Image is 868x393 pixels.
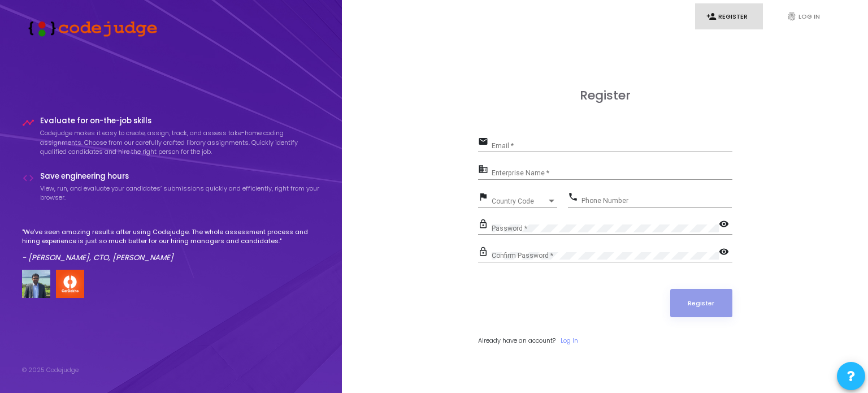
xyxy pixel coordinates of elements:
[22,116,34,129] i: timeline
[670,289,732,317] button: Register
[568,191,581,205] mat-icon: phone
[561,336,578,346] a: Log In
[775,3,843,30] a: fingerprintLog In
[478,136,492,149] mat-icon: email
[478,88,732,103] h3: Register
[719,246,732,260] mat-icon: visibility
[56,270,84,298] img: company-logo
[22,172,34,184] i: code
[22,227,320,246] p: "We've seen amazing results after using Codejudge. The whole assessment process and hiring experi...
[492,142,732,150] input: Email
[40,184,320,202] p: View, run, and evaluate your candidates’ submissions quickly and efficiently, right from your bro...
[719,218,732,232] mat-icon: visibility
[40,116,320,126] h4: Evaluate for on-the-job skills
[787,11,797,21] i: fingerprint
[40,128,320,157] p: Codejudge makes it easy to create, assign, track, and assess take-home coding assignments. Choose...
[22,270,50,298] img: user image
[478,191,492,205] mat-icon: flag
[22,252,173,263] em: - [PERSON_NAME], CTO, [PERSON_NAME]
[478,218,492,232] mat-icon: lock_outline
[492,170,732,178] input: Enterprise Name
[706,11,717,21] i: person_add
[478,246,492,260] mat-icon: lock_outline
[581,197,732,205] input: Phone Number
[40,172,320,181] h4: Save engineering hours
[22,365,79,375] div: © 2025 Codejudge
[695,3,763,30] a: person_addRegister
[478,163,492,177] mat-icon: business
[492,198,547,205] span: Country Code
[478,336,555,345] span: Already have an account?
